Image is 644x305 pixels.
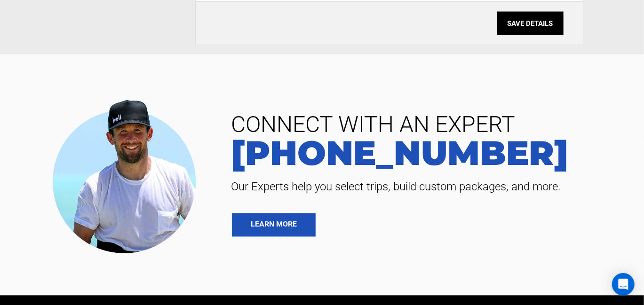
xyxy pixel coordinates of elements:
span: CONNECT WITH AN EXPERT [224,114,630,136]
a: LEARN MORE [232,213,316,237]
div: Open Intercom Messenger [612,273,635,296]
span: Our Experts help you select trips, build custom packages, and more. [224,180,630,195]
input: SAVE DETAILS [497,12,564,35]
img: contact our team [45,92,210,258]
a: [PHONE_NUMBER] [224,136,630,170]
